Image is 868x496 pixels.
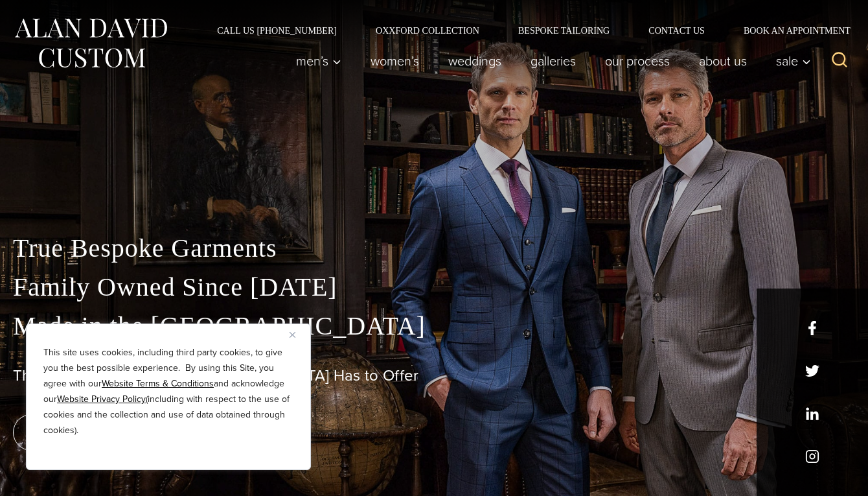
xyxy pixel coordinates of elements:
a: Website Privacy Policy [57,392,146,406]
nav: Primary Navigation [282,48,818,74]
a: Oxxford Collection [356,26,499,35]
a: About Us [685,48,762,74]
p: True Bespoke Garments Family Owned Since [DATE] Made in the [GEOGRAPHIC_DATA] [13,229,855,346]
span: Men’s [296,54,341,67]
button: Close [290,327,305,342]
a: Our Process [591,48,685,74]
a: Contact Us [629,26,724,35]
a: Call Us [PHONE_NUMBER] [198,26,356,35]
a: Women’s [356,48,434,74]
a: Galleries [516,48,591,74]
img: Alan David Custom [13,14,168,72]
nav: Secondary Navigation [198,26,855,35]
button: View Search Form [824,45,855,77]
h1: The Best Custom Suits [GEOGRAPHIC_DATA] Has to Offer [13,366,855,385]
a: Bespoke Tailoring [499,26,629,35]
a: weddings [434,48,516,74]
a: book an appointment [13,414,194,451]
img: Close [290,332,295,338]
a: Website Terms & Conditions [102,377,214,390]
span: Sale [776,54,811,67]
p: This site uses cookies, including third party cookies, to give you the best possible experience. ... [43,345,293,438]
a: Book an Appointment [724,26,855,35]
